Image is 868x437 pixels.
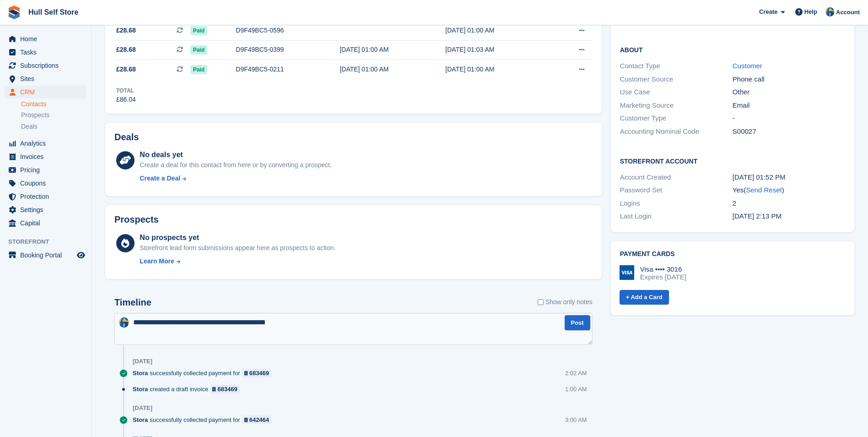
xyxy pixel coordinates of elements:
div: Yes [733,185,845,196]
div: Storefront lead form submissions appear here as prospects to action. [140,243,335,253]
a: Create a Deal [140,174,331,183]
span: Invoices [20,150,75,163]
a: menu [5,137,86,150]
a: menu [5,190,86,203]
a: menu [5,249,86,262]
div: No deals yet [140,149,331,160]
div: [DATE] [133,358,152,365]
div: Learn More [140,257,174,266]
a: menu [5,164,86,176]
label: Show only notes [538,297,593,307]
a: menu [5,86,86,98]
div: Customer Source [620,74,733,85]
div: 2:02 AM [565,369,587,377]
span: Subscriptions [20,59,75,72]
a: Prospects [21,110,86,120]
div: [DATE] 01:00 AM [340,45,445,55]
h2: About [620,45,845,54]
div: Email [733,100,845,111]
a: menu [5,203,86,216]
span: Help [804,7,817,16]
span: Booking Portal [20,249,75,262]
div: Contact Type [620,61,733,71]
div: Password Set [620,185,733,196]
div: Create a Deal [140,174,180,183]
img: Hull Self Store [119,317,129,328]
div: [DATE] 01:52 PM [733,172,845,183]
span: £28.68 [116,65,136,74]
div: Other [733,87,845,98]
h2: Prospects [114,214,159,225]
h2: Deals [114,132,139,142]
a: 683469 [210,385,240,393]
div: D9F49BC5-0596 [236,26,340,35]
a: menu [5,72,86,85]
div: [DATE] 01:00 AM [340,65,445,74]
div: Use Case [620,87,733,98]
div: 642464 [249,415,269,424]
div: D9F49BC5-0399 [236,45,340,55]
div: 683469 [249,369,269,377]
a: Send Reset [746,186,782,194]
img: stora-icon-8386f47178a22dfd0bd8f6a31ec36ba5ce8667c1dd55bd0f319d3a0aa187defe.svg [7,5,21,19]
span: £28.68 [116,45,136,55]
div: 3:00 AM [565,415,587,424]
input: Show only notes [538,297,544,307]
span: Capital [20,217,75,229]
div: 1:00 AM [565,385,587,393]
button: Post [565,315,590,330]
span: Stora [133,385,148,393]
div: successfully collected payment for [133,369,276,377]
h2: Payment cards [620,251,845,258]
span: Storefront [8,237,91,246]
span: Paid [190,26,207,35]
span: Analytics [20,137,75,150]
div: created a draft invoice [133,385,244,393]
a: Hull Self Store [25,5,82,20]
a: Learn More [140,257,335,266]
div: Logins [620,198,733,209]
a: Contacts [21,100,86,109]
div: [DATE] 01:00 AM [445,65,551,74]
a: Customer [733,62,762,70]
img: Hull Self Store [825,7,835,16]
div: - [733,113,845,124]
a: 683469 [242,369,272,377]
h2: Timeline [114,297,151,308]
time: 2025-06-09 13:13:11 UTC [733,212,782,220]
a: menu [5,217,86,229]
a: menu [5,150,86,163]
div: successfully collected payment for [133,415,276,424]
a: menu [5,177,86,190]
span: ( ) [744,186,784,194]
span: CRM [20,86,75,98]
span: Sites [20,72,75,85]
div: Phone call [733,74,845,85]
span: Paid [190,45,207,55]
span: Create [759,7,777,16]
span: Stora [133,415,148,424]
div: S00027 [733,126,845,137]
a: Preview store [75,250,86,261]
div: 2 [733,198,845,209]
span: Protection [20,190,75,203]
a: menu [5,59,86,72]
a: menu [5,33,86,45]
div: Create a deal for this contact from here or by converting a prospect. [140,160,331,170]
a: Deals [21,122,86,131]
div: Total [116,87,136,95]
div: [DATE] [133,404,152,412]
div: Marketing Source [620,100,733,111]
div: [DATE] 01:00 AM [445,26,551,35]
span: Pricing [20,164,75,176]
span: £28.68 [116,26,136,35]
div: 683469 [217,385,237,393]
img: Visa Logo [620,265,634,280]
span: Settings [20,203,75,216]
a: 642464 [242,415,272,424]
span: Paid [190,65,207,74]
div: [DATE] 01:03 AM [445,45,551,55]
div: Accounting Nominal Code [620,126,733,137]
span: Prospects [21,111,49,120]
span: Deals [21,122,38,131]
